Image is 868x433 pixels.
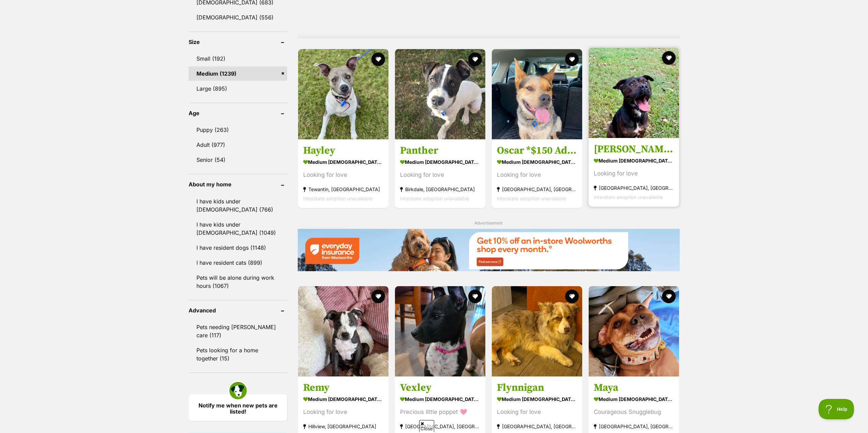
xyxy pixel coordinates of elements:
[395,286,485,376] img: Vexley - Australian Cattle Dog x Staffordshire Bull Terrier Dog
[594,408,674,417] div: Courageous Snugglebug
[303,185,383,194] strong: Tewantin, [GEOGRAPHIC_DATA]
[400,144,480,157] h3: Panther
[594,156,674,166] strong: medium [DEMOGRAPHIC_DATA] Dog
[594,194,663,200] span: Interstate adoption unavailable
[565,52,579,66] button: favourite
[189,153,287,167] a: Senior (54)
[189,110,287,116] header: Age
[189,138,287,152] a: Adult (977)
[492,49,582,139] img: Oscar *$150 Adoption Fee* - Australian Cattle Dog x British Bulldog
[594,422,674,431] strong: [GEOGRAPHIC_DATA], [GEOGRAPHIC_DATA]
[189,181,287,187] header: About my home
[189,194,287,217] a: I have kids under [DEMOGRAPHIC_DATA] (766)
[189,270,287,293] a: Pets will be alone during work hours (1067)
[400,408,480,417] div: Precious little poppet 🩷
[303,395,383,404] strong: medium [DEMOGRAPHIC_DATA] Dog
[303,170,383,180] div: Looking for love
[371,290,385,303] button: favourite
[594,183,674,192] strong: [GEOGRAPHIC_DATA], [GEOGRAPHIC_DATA]
[497,382,577,395] h3: Flynnigan
[395,139,485,208] a: Panther medium [DEMOGRAPHIC_DATA] Dog Looking for love Birkdale, [GEOGRAPHIC_DATA] Interstate ado...
[662,290,676,303] button: favourite
[400,170,480,180] div: Looking for love
[303,422,383,431] strong: Hillview, [GEOGRAPHIC_DATA]
[594,382,674,395] h3: Maya
[400,382,480,395] h3: Vexley
[468,290,482,303] button: favourite
[189,217,287,240] a: I have kids under [DEMOGRAPHIC_DATA] (1049)
[298,139,388,208] a: Hayley medium [DEMOGRAPHIC_DATA] Dog Looking for love Tewantin, [GEOGRAPHIC_DATA] Interstate adop...
[492,139,582,208] a: Oscar *$150 Adoption Fee* medium [DEMOGRAPHIC_DATA] Dog Looking for love [GEOGRAPHIC_DATA], [GEOG...
[303,408,383,417] div: Looking for love
[189,343,287,366] a: Pets looking for a home together (15)
[189,10,287,25] a: [DEMOGRAPHIC_DATA] (556)
[395,49,485,139] img: Panther - Staffordshire Bull Terrier x Australian Cattle Dog
[298,49,388,139] img: Hayley - Staffordshire Bull Terrier Dog
[589,138,679,207] a: [PERSON_NAME] *$250 Adoption Fee* medium [DEMOGRAPHIC_DATA] Dog Looking for love [GEOGRAPHIC_DATA...
[400,395,480,404] strong: medium [DEMOGRAPHIC_DATA] Dog
[189,256,287,270] a: I have resident cats (899)
[400,157,480,167] strong: medium [DEMOGRAPHIC_DATA] Dog
[497,422,577,431] strong: [GEOGRAPHIC_DATA], [GEOGRAPHIC_DATA]
[303,157,383,167] strong: medium [DEMOGRAPHIC_DATA] Dog
[303,196,372,201] span: Interstate adoption unavailable
[189,320,287,342] a: Pets needing [PERSON_NAME] care (117)
[297,229,680,271] img: Everyday Insurance promotional banner
[303,144,383,157] h3: Hayley
[497,395,577,404] strong: medium [DEMOGRAPHIC_DATA] Dog
[497,408,577,417] div: Looking for love
[497,170,577,180] div: Looking for love
[419,420,434,432] span: Close
[297,229,680,272] a: Everyday Insurance promotional banner
[189,81,287,96] a: Large (895)
[189,123,287,137] a: Puppy (263)
[400,196,469,201] span: Interstate adoption unavailable
[497,185,577,194] strong: [GEOGRAPHIC_DATA], [GEOGRAPHIC_DATA]
[189,51,287,66] a: Small (192)
[189,394,287,421] a: Notify me when new pets are listed!
[497,144,577,157] h3: Oscar *$150 Adoption Fee*
[589,286,679,376] img: Maya - Staffordshire Bull Terrier Dog
[371,52,385,66] button: favourite
[400,185,480,194] strong: Birkdale, [GEOGRAPHIC_DATA]
[474,220,503,226] span: Advertisement
[565,290,579,303] button: favourite
[303,382,383,395] h3: Remy
[298,286,388,376] img: Remy - Staffordshire Bull Terrier x Mixed breed Dog
[594,395,674,404] strong: medium [DEMOGRAPHIC_DATA] Dog
[662,51,676,65] button: favourite
[468,52,482,66] button: favourite
[189,307,287,313] header: Advanced
[819,399,854,419] iframe: Help Scout Beacon - Open
[589,48,679,138] img: Roger *$250 Adoption Fee* - American Staffordshire Terrier Dog
[497,196,566,201] span: Interstate adoption unavailable
[594,143,674,156] h3: [PERSON_NAME] *$250 Adoption Fee*
[492,286,582,376] img: Flynnigan - Australian Shepherd Dog
[189,66,287,81] a: Medium (1239)
[400,422,480,431] strong: [GEOGRAPHIC_DATA], [GEOGRAPHIC_DATA]
[189,39,287,45] header: Size
[189,241,287,255] a: I have resident dogs (1148)
[594,169,674,178] div: Looking for love
[497,157,577,167] strong: medium [DEMOGRAPHIC_DATA] Dog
